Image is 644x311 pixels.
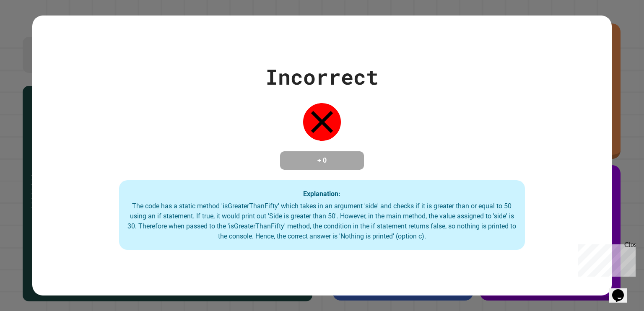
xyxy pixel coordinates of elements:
h4: + 0 [288,155,356,166]
strong: Explanation: [303,190,340,198]
div: Chat with us now!Close [3,3,58,53]
iframe: chat widget [574,241,636,277]
div: The code has a static method 'isGreaterThanFifty' which takes in an argument 'side' and checks if... [127,201,517,241]
iframe: chat widget [609,277,636,303]
div: Incorrect [265,61,379,93]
